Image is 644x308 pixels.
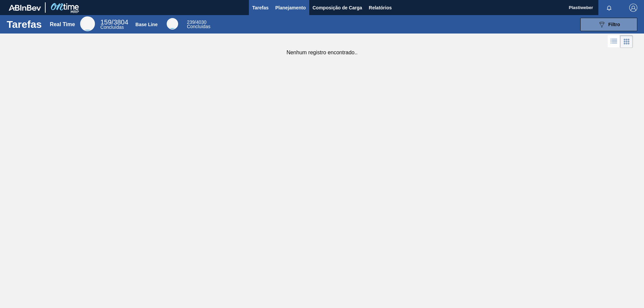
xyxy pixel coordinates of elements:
span: Composição de Carga [313,4,362,12]
h1: Tarefas [7,20,42,28]
span: / 3804 [100,18,128,26]
div: Base Line [187,20,210,29]
div: Real Time [50,21,75,27]
span: Filtro [608,22,620,27]
span: Concluídas [100,24,124,30]
button: Filtro [580,18,637,31]
img: TNhmsLtSVTkK8tSr43FrP2fwEKptu5GPRR3wAAAABJRU5ErkJggg== [9,5,41,11]
span: / 4030 [187,19,206,25]
span: Planejamento [275,4,306,12]
div: Real Time [100,19,128,29]
span: Tarefas [252,4,269,12]
div: Visão em Cards [620,35,633,48]
div: Base Line [167,18,178,29]
span: 239 [187,19,195,25]
div: Real Time [80,16,95,31]
span: Relatórios [369,4,392,12]
button: Notificações [598,3,620,12]
span: 159 [100,18,111,26]
span: Concluídas [187,24,210,29]
img: Logout [629,4,637,12]
div: Visão em Lista [608,35,620,48]
div: Base Line [136,22,158,27]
